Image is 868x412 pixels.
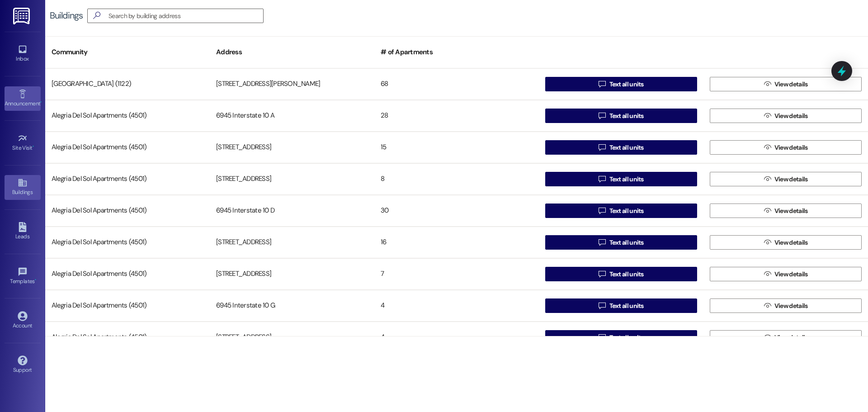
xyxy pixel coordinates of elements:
[710,77,862,91] button: View details
[210,202,374,220] div: 6945 Interstate 10 D
[710,204,862,218] button: View details
[774,270,808,279] span: View details
[210,107,374,125] div: 6945 Interstate 10 A
[210,297,374,315] div: 6945 Interstate 10 G
[764,207,771,214] i: 
[774,301,808,311] span: View details
[609,238,644,247] span: Text all units
[609,175,644,184] span: Text all units
[710,267,862,281] button: View details
[545,109,697,123] button: Text all units
[545,77,697,91] button: Text all units
[45,75,210,93] div: [GEOGRAPHIC_DATA] (1122)
[33,143,34,150] span: •
[710,330,862,345] button: View details
[764,302,771,309] i: 
[374,75,539,93] div: 68
[374,107,539,125] div: 28
[374,233,539,251] div: 16
[210,41,374,63] div: Address
[45,170,210,188] div: Alegria Del Sol Apartments (4501)
[609,301,644,311] span: Text all units
[45,297,210,315] div: Alegria Del Sol Apartments (4501)
[5,175,41,199] a: Buildings
[45,233,210,251] div: Alegria Del Sol Apartments (4501)
[599,334,605,341] i: 
[45,328,210,346] div: Alegria Del Sol Apartments (4501)
[599,302,605,309] i: 
[599,239,605,246] i: 
[45,41,210,63] div: Community
[599,270,605,278] i: 
[5,353,41,377] a: Support
[108,9,263,22] input: Search by building address
[374,297,539,315] div: 4
[599,207,605,214] i: 
[35,277,36,283] span: •
[764,144,771,151] i: 
[5,131,41,155] a: Site Visit •
[609,111,644,121] span: Text all units
[599,112,605,119] i: 
[210,328,374,346] div: [STREET_ADDRESS]
[599,144,605,151] i: 
[609,270,644,279] span: Text all units
[545,267,697,281] button: Text all units
[50,11,83,20] div: Buildings
[710,235,862,250] button: View details
[764,270,771,278] i: 
[374,202,539,220] div: 30
[774,111,808,121] span: View details
[774,333,808,342] span: View details
[545,172,697,186] button: Text all units
[774,175,808,184] span: View details
[774,80,808,89] span: View details
[374,138,539,156] div: 15
[210,75,374,93] div: [STREET_ADDRESS][PERSON_NAME]
[210,170,374,188] div: [STREET_ADDRESS]
[5,264,41,289] a: Templates •
[40,99,42,105] span: •
[609,80,644,89] span: Text all units
[764,334,771,341] i: 
[374,170,539,188] div: 8
[45,138,210,156] div: Alegria Del Sol Apartments (4501)
[545,204,697,218] button: Text all units
[774,238,808,247] span: View details
[5,42,41,66] a: Inbox
[710,140,862,155] button: View details
[710,298,862,313] button: View details
[599,175,605,183] i: 
[210,265,374,283] div: [STREET_ADDRESS]
[609,143,644,152] span: Text all units
[764,239,771,246] i: 
[210,138,374,156] div: [STREET_ADDRESS]
[13,8,32,24] img: ResiDesk Logo
[45,202,210,220] div: Alegria Del Sol Apartments (4501)
[764,112,771,119] i: 
[609,333,644,342] span: Text all units
[210,233,374,251] div: [STREET_ADDRESS]
[764,175,771,183] i: 
[90,11,104,20] i: 
[374,328,539,346] div: 4
[5,219,41,244] a: Leads
[774,143,808,152] span: View details
[545,235,697,250] button: Text all units
[710,109,862,123] button: View details
[545,330,697,345] button: Text all units
[545,298,697,313] button: Text all units
[374,265,539,283] div: 7
[774,206,808,216] span: View details
[599,81,605,88] i: 
[710,172,862,186] button: View details
[45,265,210,283] div: Alegria Del Sol Apartments (4501)
[609,206,644,216] span: Text all units
[545,140,697,155] button: Text all units
[5,308,41,333] a: Account
[45,107,210,125] div: Alegria Del Sol Apartments (4501)
[764,81,771,88] i: 
[374,41,539,63] div: # of Apartments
